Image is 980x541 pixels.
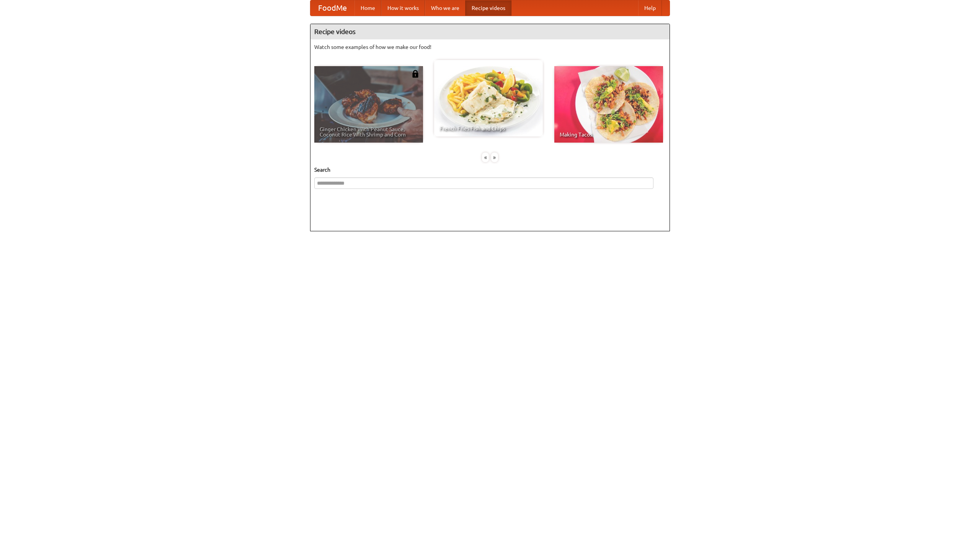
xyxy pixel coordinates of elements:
h5: Search [314,166,666,174]
a: French Fries Fish and Chips [434,60,543,136]
img: 483408.png [412,70,419,78]
div: « [482,153,489,162]
a: How it works [381,0,425,16]
a: Help [638,0,662,16]
span: French Fries Fish and Chips [439,126,537,131]
p: Watch some examples of how we make our food! [314,43,666,51]
span: Making Tacos [560,132,658,137]
a: Making Tacos [554,66,663,143]
a: Who we are [425,0,465,16]
a: Home [354,0,381,16]
h4: Recipe videos [310,24,670,39]
div: » [491,153,498,162]
a: FoodMe [310,0,354,16]
a: Recipe videos [465,0,511,16]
